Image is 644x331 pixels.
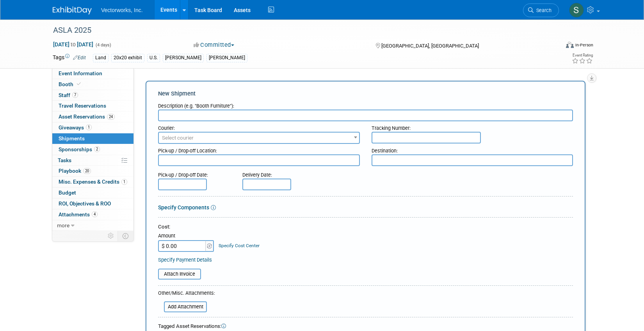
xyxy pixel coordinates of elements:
a: Sponsorships2 [52,144,133,155]
a: Travel Reservations [52,101,133,111]
span: Vectorworks, Inc. [101,7,143,13]
div: Tagged Asset Reservations: [158,323,573,330]
span: Sponsorships [59,146,100,152]
span: 7 [72,92,78,98]
td: Personalize Event Tab Strip [104,231,118,241]
span: 24 [107,114,115,120]
div: Land [93,54,109,62]
span: Giveaways [59,124,92,131]
a: Asset Reservations24 [52,112,133,122]
span: Select courier [162,135,194,141]
img: ExhibitDay [53,7,92,14]
div: Other/Misc. Attachments: [158,290,215,299]
a: Booth [52,79,133,90]
span: Budget [59,189,76,196]
span: [DATE] [DATE] [53,41,94,48]
div: In-Person [575,42,593,48]
span: 4 [92,211,98,217]
button: Committed [191,41,237,49]
a: Specify Cost Center [219,243,260,248]
div: [PERSON_NAME] [163,54,204,62]
span: 20 [83,168,91,174]
span: 2 [94,146,100,152]
div: U.S. [147,54,160,62]
span: Shipments [59,135,85,142]
span: to [69,41,77,48]
a: Attachments4 [52,209,133,220]
div: Event Format [513,41,593,52]
td: Toggle Event Tabs [118,231,134,241]
i: Booth reservation complete [77,82,81,86]
span: Playbook [59,168,91,174]
a: Tasks [52,155,133,166]
a: ROI, Objectives & ROO [52,198,133,209]
div: Cost: [158,223,573,231]
a: more [52,220,133,231]
span: Misc. Expenses & Credits [59,179,127,185]
div: 20x20 exhibit [111,54,144,62]
span: ROI, Objectives & ROO [59,200,111,207]
a: Search [523,4,559,17]
div: Tracking Number: [372,121,573,132]
a: Giveaways1 [52,122,133,133]
span: Event Information [59,70,102,76]
span: [GEOGRAPHIC_DATA], [GEOGRAPHIC_DATA] [381,43,479,49]
div: Courier: [158,121,360,132]
span: Travel Reservations [59,103,106,109]
div: Amount [158,232,215,240]
span: Booth [59,81,82,87]
div: Description (e.g. "Booth Furniture"): [158,99,573,110]
div: Delivery Date: [242,168,337,179]
span: Asset Reservations [59,113,115,120]
span: 1 [121,179,127,185]
div: Event Rating [572,53,593,57]
span: Staff [59,92,78,98]
a: Misc. Expenses & Credits1 [52,177,133,187]
div: Pick-up / Drop-off Location: [158,144,360,154]
a: Event Information [52,68,133,79]
img: Sarah Angley [569,3,584,18]
a: Specify Components [158,204,209,211]
span: Search [534,7,551,13]
span: 1 [86,124,92,130]
div: [PERSON_NAME] [206,54,247,62]
img: Format-Inperson.png [566,42,574,48]
span: Attachments [59,211,98,218]
a: Edit [73,55,86,60]
div: Pick-up / Drop-off Date: [158,168,231,179]
a: Shipments [52,133,133,144]
div: ASLA 2025 [50,23,547,37]
span: Tasks [58,157,71,163]
div: New Shipment [158,90,573,98]
a: Playbook20 [52,166,133,176]
a: Staff7 [52,90,133,101]
span: (4 days) [95,42,111,48]
div: Destination: [372,144,573,154]
td: Tags [53,53,86,62]
a: Specify Payment Details [158,257,212,263]
a: Budget [52,188,133,198]
span: more [57,222,69,228]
